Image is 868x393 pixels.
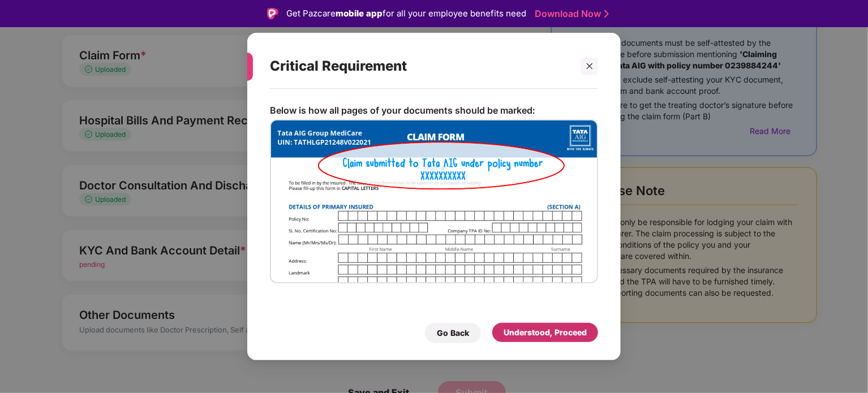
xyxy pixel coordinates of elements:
div: Get Pazcare for all your employee benefits need [286,7,526,20]
p: Below is how all pages of your documents should be marked: [270,105,535,116]
div: Critical Requirement [270,44,571,88]
div: Understood, Proceed [504,326,587,339]
img: Stroke [604,8,609,20]
span: close [586,62,594,70]
img: Logo [267,8,278,19]
div: Go Back [437,327,469,339]
a: Download Now [535,8,605,20]
strong: mobile app [336,8,383,19]
img: TATA_AIG_HI.png [270,119,598,283]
